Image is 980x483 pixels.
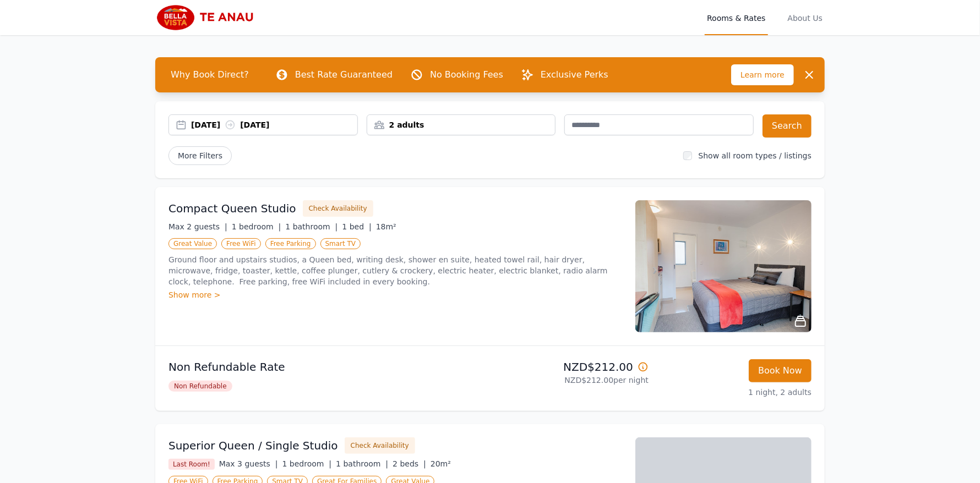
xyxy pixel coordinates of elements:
span: Free WiFi [221,238,261,249]
p: Ground floor and upstairs studios, a Queen bed, writing desk, shower en suite, heated towel rail,... [168,254,622,287]
span: 20m² [431,459,451,468]
span: 1 bedroom | [282,459,332,468]
p: Exclusive Perks [541,68,608,81]
p: NZD$212.00 per night [494,375,649,386]
div: Show more > [168,289,622,300]
span: Max 2 guests | [168,222,227,231]
p: Non Refundable Rate [168,359,486,375]
span: More Filters [168,146,232,165]
p: 1 night, 2 adults [657,387,812,398]
span: Max 3 guests | [219,459,278,468]
span: Last Room! [168,459,215,470]
p: NZD$212.00 [494,359,649,375]
div: [DATE] [DATE] [191,119,357,130]
p: No Booking Fees [430,68,503,81]
span: Learn more [731,64,794,85]
img: Bella Vista Te Anau [155,4,262,31]
span: Free Parking [265,238,316,249]
button: Check Availability [345,437,415,454]
h3: Compact Queen Studio [168,201,296,216]
button: Check Availability [303,200,373,217]
label: Show all room types / listings [699,151,812,160]
button: Search [763,114,812,138]
span: Smart TV [320,238,361,249]
h3: Superior Queen / Single Studio [168,438,338,453]
span: 2 beds | [393,459,426,468]
span: 18m² [376,222,396,231]
span: Why Book Direct? [162,64,258,86]
span: Non Refundable [168,381,232,392]
div: 2 adults [367,119,556,130]
p: Best Rate Guaranteed [295,68,393,81]
span: Great Value [168,238,217,249]
span: 1 bedroom | [232,222,281,231]
span: 1 bathroom | [336,459,388,468]
span: 1 bathroom | [285,222,337,231]
span: 1 bed | [342,222,371,231]
button: Book Now [749,359,812,382]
